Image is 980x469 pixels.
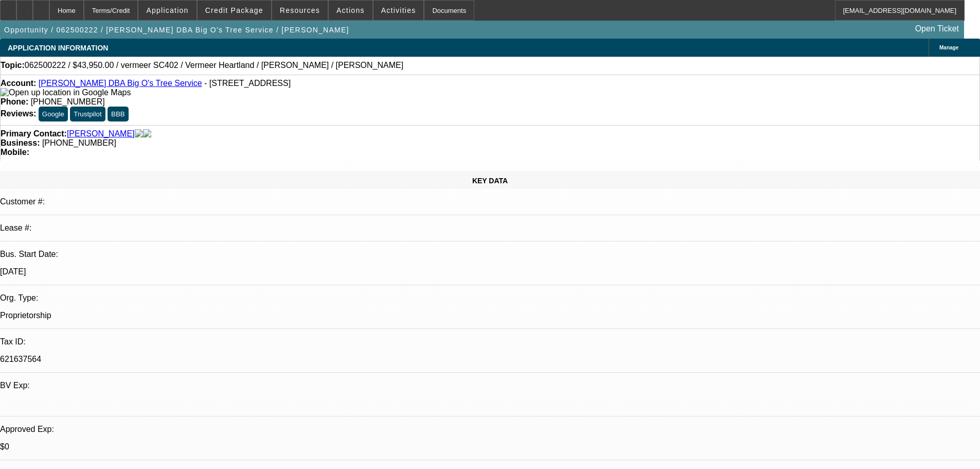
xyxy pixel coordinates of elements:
[381,6,416,14] span: Activities
[70,107,105,121] button: Trustpilot
[329,1,372,20] button: Actions
[1,88,131,97] a: View Google Maps
[198,1,271,20] button: Credit Package
[39,107,68,121] button: Google
[135,129,143,138] img: facebook-icon.png
[42,138,116,147] span: [PHONE_NUMBER]
[1,88,131,97] img: Open up location in Google Maps
[1,138,40,147] strong: Business:
[146,6,188,14] span: Application
[25,61,403,70] span: 062500222 / $43,950.00 / vermeer SC402 / Vermeer Heartland / [PERSON_NAME] / [PERSON_NAME]
[939,45,958,50] span: Manage
[373,1,424,20] button: Activities
[31,97,105,106] span: [PHONE_NUMBER]
[1,148,29,157] strong: Mobile:
[1,109,36,118] strong: Reviews:
[280,6,320,14] span: Resources
[8,44,108,52] span: APPLICATION INFORMATION
[39,79,202,88] a: [PERSON_NAME] DBA Big O's Tree Service
[336,6,365,14] span: Actions
[67,129,135,138] a: [PERSON_NAME]
[4,26,349,34] span: Opportunity / 062500222 / [PERSON_NAME] DBA Big O's Tree Service / [PERSON_NAME]
[143,129,151,138] img: linkedin-icon.png
[1,129,67,138] strong: Primary Contact:
[1,97,28,106] strong: Phone:
[1,79,36,88] strong: Account:
[911,20,963,38] a: Open Ticket
[204,79,291,88] span: - [STREET_ADDRESS]
[472,177,508,185] span: KEY DATA
[138,1,196,20] button: Application
[205,6,263,14] span: Credit Package
[1,61,25,70] strong: Topic:
[108,107,129,121] button: BBB
[272,1,328,20] button: Resources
